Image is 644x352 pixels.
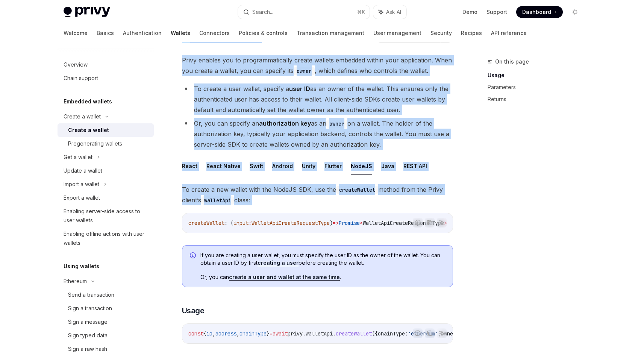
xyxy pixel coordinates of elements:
[363,220,444,226] span: WalletApiCreateResponseType
[58,288,154,302] a: Send a transaction
[188,330,203,337] span: const
[200,252,445,267] span: If you are creating a user wallet, you must specify the user ID as the owner of the wallet. You c...
[430,24,452,42] a: Security
[64,229,149,247] div: Enabling offline actions with user wallets
[68,304,112,313] div: Sign a transaction
[188,220,224,226] span: createWallet
[413,328,423,338] button: Report incorrect code
[182,184,453,205] span: To create a new wallet with the NodeJS SDK, use the method from the Privy client’s class:
[236,330,239,337] span: ,
[58,205,154,227] a: Enabling server-side access to user wallets
[336,186,378,194] code: createWallet
[190,252,197,260] svg: Info
[569,6,581,18] button: Toggle dark mode
[258,259,299,266] a: creating a user
[249,220,252,226] span: :
[488,69,587,81] a: Usage
[272,157,293,175] button: Android
[68,126,109,135] div: Create a wallet
[378,330,408,337] span: chainType:
[171,24,190,42] a: Wallets
[522,8,551,16] span: Dashboard
[229,274,340,281] a: create a user and wallet at the same time
[58,329,154,342] a: Sign typed data
[444,220,447,226] span: >
[495,57,529,66] span: On this page
[425,328,435,338] button: Copy the contents from the code block
[250,157,263,175] button: Swift
[58,164,154,178] a: Update a wallet
[297,24,364,42] a: Transaction management
[516,6,563,18] a: Dashboard
[288,330,303,337] span: privy
[324,157,342,175] button: Flutter
[64,277,87,286] div: Ethereum
[373,24,421,42] a: User management
[203,330,206,337] span: {
[351,157,372,175] button: NodeJS
[386,8,401,16] span: Ask AI
[64,207,149,225] div: Enabling server-side access to user wallets
[267,330,270,337] span: }
[68,331,108,340] div: Sign typed data
[206,330,212,337] span: id
[64,97,112,106] h5: Embedded wallets
[64,112,101,121] div: Create a wallet
[68,139,122,148] div: Pregenerating wallets
[182,118,453,150] li: Or, you can specify an as an on a wallet. The holder of the authorization key, typically your app...
[302,157,315,175] button: Unity
[381,157,394,175] button: Java
[336,330,372,337] span: createWallet
[437,218,447,228] button: Ask AI
[462,8,477,16] a: Demo
[273,330,288,337] span: await
[437,328,447,338] button: Ask AI
[182,305,205,316] span: Usage
[58,191,154,205] a: Export a wallet
[97,24,114,42] a: Basics
[488,93,587,105] a: Returns
[58,71,154,85] a: Chain support
[64,153,92,162] div: Get a wallet
[441,330,459,337] span: owner:
[182,55,453,76] span: Privy enables you to programmatically create wallets embedded within your application. When you c...
[58,137,154,150] a: Pregenerating wallets
[68,290,114,299] div: Send a transaction
[58,302,154,315] a: Sign a transaction
[491,24,527,42] a: API reference
[294,67,315,75] code: owner
[372,330,378,337] span: ({
[64,24,88,42] a: Welcome
[233,220,249,226] span: input
[58,123,154,137] a: Create a wallet
[201,196,234,205] code: walletApi
[357,9,365,15] span: ⌘ K
[488,81,587,93] a: Parameters
[339,220,360,226] span: Promise
[239,24,288,42] a: Policies & controls
[215,330,236,337] span: address
[373,5,406,19] button: Ask AI
[182,157,197,175] button: React
[224,220,233,226] span: : (
[360,220,363,226] span: <
[64,180,99,189] div: Import a wallet
[64,166,102,175] div: Update a wallet
[303,330,306,337] span: .
[333,220,339,226] span: =>
[408,330,438,337] span: 'ethereum'
[58,58,154,71] a: Overview
[199,24,230,42] a: Connectors
[182,83,453,115] li: To create a user wallet, specify a as an owner of the wallet. This ensures only the authenticated...
[64,74,98,83] div: Chain support
[64,262,99,271] h5: Using wallets
[330,220,333,226] span: )
[259,120,311,127] strong: authorization key
[58,315,154,329] a: Sign a message
[212,330,215,337] span: ,
[403,157,427,175] button: REST API
[123,24,162,42] a: Authentication
[425,218,435,228] button: Copy the contents from the code block
[64,193,100,202] div: Export a wallet
[64,7,110,17] img: light logo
